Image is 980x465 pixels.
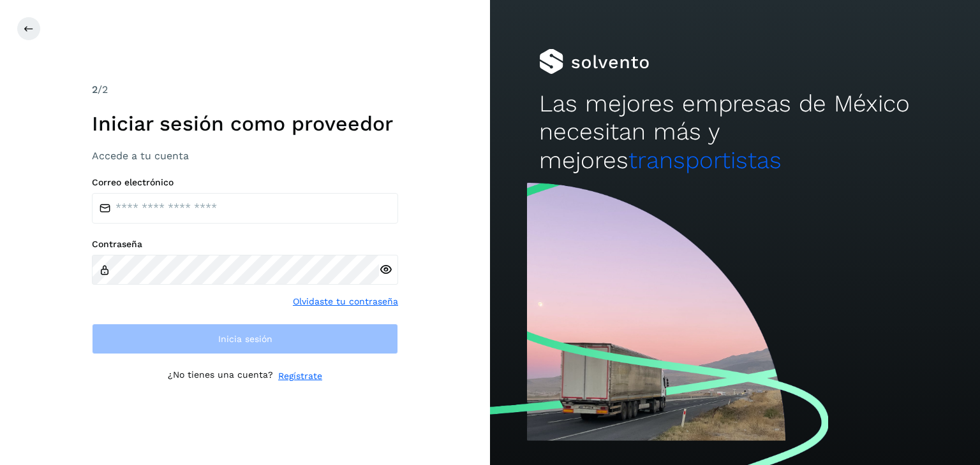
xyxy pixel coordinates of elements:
button: Inicia sesión [92,324,398,354]
h2: Las mejores empresas de México necesitan más y mejores [539,90,931,175]
a: Olvidaste tu contraseña [293,295,398,308]
a: Regístrate [278,369,322,383]
label: Correo electrónico [92,177,398,188]
div: /2 [92,82,398,97]
h3: Accede a tu cuenta [92,150,398,162]
span: 2 [92,83,98,96]
span: Inicia sesión [218,334,272,343]
label: Contraseña [92,239,398,250]
h1: Iniciar sesión como proveedor [92,111,398,136]
span: transportistas [628,147,782,174]
p: ¿No tienes una cuenta? [168,369,273,383]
